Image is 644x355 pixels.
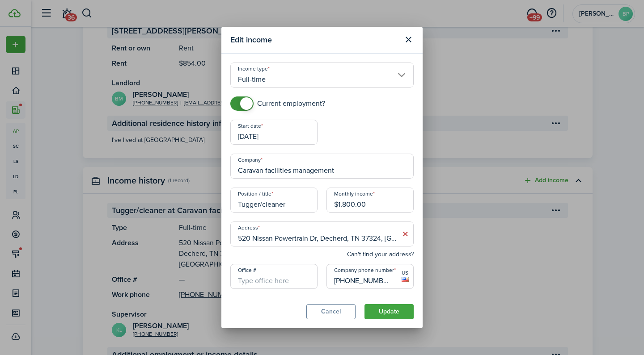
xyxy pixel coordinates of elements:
[230,188,318,213] input: Type name here
[364,304,414,319] button: Update
[306,304,356,319] button: Cancel
[230,221,414,246] input: Start typing the address and then select from the dropdown
[230,154,414,179] input: Type name here
[326,188,414,213] input: Add monthly income
[230,120,318,145] input: mm/dd/yyyy
[230,31,398,49] modal-title: Edit income
[402,269,409,277] span: US
[401,32,416,47] button: Close modal
[230,264,318,289] input: Type office here
[230,63,414,88] input: Choose type
[326,264,414,289] input: Company phone number
[347,250,414,259] button: Can't find your address?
